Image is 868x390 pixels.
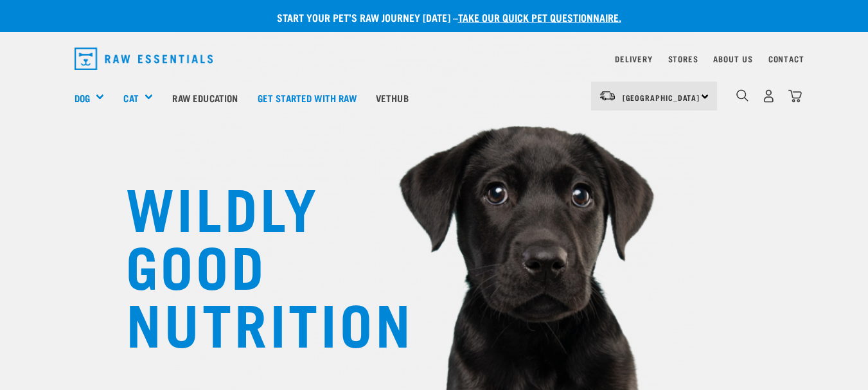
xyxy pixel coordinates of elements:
img: home-icon-1@2x.png [736,89,748,102]
span: [GEOGRAPHIC_DATA] [623,95,700,100]
img: van-moving.png [599,90,616,102]
a: Cat [123,91,138,105]
nav: dropdown navigation [64,42,804,75]
a: Raw Education [163,72,247,123]
img: user.png [762,89,775,103]
a: Delivery [615,57,652,61]
a: Get started with Raw [248,72,366,123]
a: Contact [768,57,804,61]
a: take our quick pet questionnaire. [458,14,621,20]
img: Raw Essentials Logo [75,48,213,70]
a: Dog [75,91,90,105]
a: Stores [668,57,698,61]
a: About Us [713,57,752,61]
img: home-icon@2x.png [788,89,802,103]
h1: WILDLY GOOD NUTRITION [126,177,383,350]
a: Vethub [366,72,418,123]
